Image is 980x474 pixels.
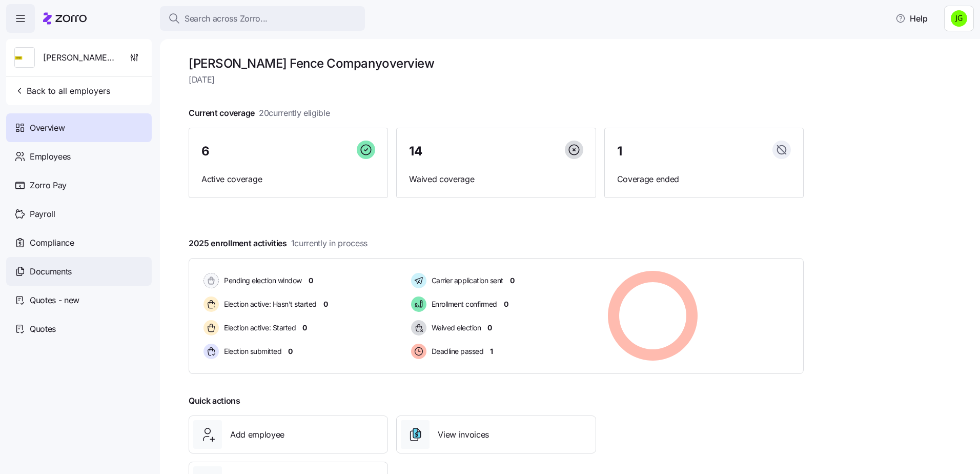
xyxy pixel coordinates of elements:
[323,299,328,309] span: 0
[30,150,71,163] span: Employees
[409,173,583,186] span: Waived coverage
[189,237,367,250] span: 2025 enrollment activities
[438,428,489,441] span: View invoices
[30,265,72,278] span: Documents
[895,12,928,25] span: Help
[15,48,34,68] img: Employer logo
[185,12,268,25] span: Search across Zorro...
[43,51,117,64] span: [PERSON_NAME] Fence Company
[201,145,210,157] span: 6
[14,85,110,97] span: Back to all employers
[504,299,508,309] span: 0
[428,299,497,309] span: Enrollment confirmed
[6,228,152,257] a: Compliance
[189,73,804,86] span: [DATE]
[288,346,293,357] span: 0
[6,113,152,142] a: Overview
[6,286,152,314] a: Quotes - new
[887,8,936,29] button: Help
[221,275,302,286] span: Pending election window
[490,346,493,357] span: 1
[6,314,152,343] a: Quotes
[221,323,296,333] span: Election active: Started
[6,142,152,171] a: Employees
[221,346,281,357] span: Election submitted
[309,275,313,286] span: 0
[189,394,240,407] span: Quick actions
[30,236,74,249] span: Compliance
[201,173,375,186] span: Active coverage
[10,81,114,101] button: Back to all employers
[302,323,307,333] span: 0
[487,323,492,333] span: 0
[409,145,422,157] span: 14
[6,200,152,228] a: Payroll
[30,323,56,335] span: Quotes
[6,171,152,200] a: Zorro Pay
[189,107,330,120] span: Current coverage
[30,179,67,192] span: Zorro Pay
[230,428,284,441] span: Add employee
[617,173,791,186] span: Coverage ended
[6,257,152,286] a: Documents
[30,122,65,134] span: Overview
[259,107,330,120] span: 20 currently eligible
[951,10,967,27] img: a4774ed6021b6d0ef619099e609a7ec5
[617,145,622,157] span: 1
[510,275,515,286] span: 0
[221,299,317,309] span: Election active: Hasn't started
[30,294,79,307] span: Quotes - new
[291,237,367,250] span: 1 currently in process
[428,346,484,357] span: Deadline passed
[428,275,503,286] span: Carrier application sent
[160,6,365,31] button: Search across Zorro...
[30,208,55,221] span: Payroll
[428,323,481,333] span: Waived election
[189,55,804,71] h1: [PERSON_NAME] Fence Company overview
